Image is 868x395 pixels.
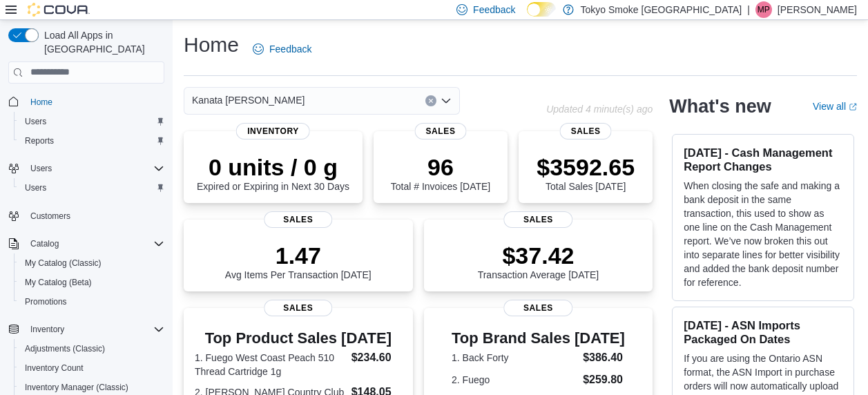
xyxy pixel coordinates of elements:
[14,178,170,197] button: Users
[30,97,52,108] span: Home
[264,211,332,228] span: Sales
[473,3,515,17] span: Feedback
[14,112,170,131] button: Users
[192,92,305,108] span: Kanata [PERSON_NAME]
[441,95,452,106] button: Open list of options
[747,1,750,18] p: |
[19,274,164,291] span: My Catalog (Beta)
[478,242,599,269] p: $37.42
[14,131,170,151] button: Reports
[14,292,170,311] button: Promotions
[391,153,490,192] div: Total # Invoices [DATE]
[25,382,128,393] span: Inventory Manager (Classic)
[452,330,625,347] h3: Top Brand Sales [DATE]
[504,300,572,316] span: Sales
[197,153,349,192] div: Expired or Expiring in Next 30 Days
[778,1,857,18] p: [PERSON_NAME]
[537,153,635,181] p: $3592.65
[25,93,164,110] span: Home
[25,135,54,146] span: Reports
[25,277,92,288] span: My Catalog (Beta)
[30,238,59,249] span: Catalog
[537,153,635,192] div: Total Sales [DATE]
[19,293,164,310] span: Promotions
[19,255,164,271] span: My Catalog (Classic)
[755,1,772,18] div: Mark Patafie
[264,300,332,316] span: Sales
[3,234,170,253] button: Catalog
[25,94,58,110] a: Home
[14,253,170,273] button: My Catalog (Classic)
[527,2,556,17] input: Dark Mode
[25,116,46,127] span: Users
[25,160,164,177] span: Users
[25,208,76,224] a: Customers
[3,320,170,339] button: Inventory
[546,104,653,115] p: Updated 4 minute(s) ago
[30,163,52,174] span: Users
[225,242,372,269] p: 1.47
[415,123,467,139] span: Sales
[25,207,164,224] span: Customers
[19,113,52,130] a: Users
[195,351,346,378] dt: 1. Fuego West Coast Peach 510 Thread Cartridge 1g
[19,180,164,196] span: Users
[25,160,57,177] button: Users
[504,211,572,228] span: Sales
[391,153,490,181] p: 96
[583,372,625,388] dd: $259.80
[25,363,84,374] span: Inventory Count
[247,35,317,63] a: Feedback
[197,153,349,181] p: 0 units / 0 g
[19,180,52,196] a: Users
[25,321,70,338] button: Inventory
[19,293,73,310] a: Promotions
[19,360,89,376] a: Inventory Count
[849,103,857,111] svg: External link
[758,1,770,18] span: MP
[527,17,528,17] span: Dark Mode
[19,340,110,357] a: Adjustments (Classic)
[30,211,70,222] span: Customers
[19,340,164,357] span: Adjustments (Classic)
[25,321,164,338] span: Inventory
[14,273,170,292] button: My Catalog (Beta)
[560,123,612,139] span: Sales
[684,146,842,173] h3: [DATE] - Cash Management Report Changes
[19,360,164,376] span: Inventory Count
[19,255,107,271] a: My Catalog (Classic)
[684,318,842,346] h3: [DATE] - ASN Imports Packaged On Dates
[3,92,170,112] button: Home
[25,258,102,269] span: My Catalog (Classic)
[3,206,170,226] button: Customers
[28,3,90,17] img: Cova
[581,1,742,18] p: Tokyo Smoke [GEOGRAPHIC_DATA]
[669,95,771,117] h2: What's new
[30,324,64,335] span: Inventory
[184,31,239,59] h1: Home
[452,373,577,387] dt: 2. Fuego
[269,42,311,56] span: Feedback
[19,113,164,130] span: Users
[583,349,625,366] dd: $386.40
[25,235,64,252] button: Catalog
[39,28,164,56] span: Load All Apps in [GEOGRAPHIC_DATA]
[14,358,170,378] button: Inventory Count
[478,242,599,280] div: Transaction Average [DATE]
[452,351,577,365] dt: 1. Back Forty
[19,133,164,149] span: Reports
[351,349,402,366] dd: $234.60
[25,182,46,193] span: Users
[684,179,842,289] p: When closing the safe and making a bank deposit in the same transaction, this used to show as one...
[236,123,310,139] span: Inventory
[25,235,164,252] span: Catalog
[813,101,857,112] a: View allExternal link
[225,242,372,280] div: Avg Items Per Transaction [DATE]
[195,330,402,347] h3: Top Product Sales [DATE]
[19,274,97,291] a: My Catalog (Beta)
[25,296,67,307] span: Promotions
[19,133,59,149] a: Reports
[3,159,170,178] button: Users
[425,95,436,106] button: Clear input
[25,343,105,354] span: Adjustments (Classic)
